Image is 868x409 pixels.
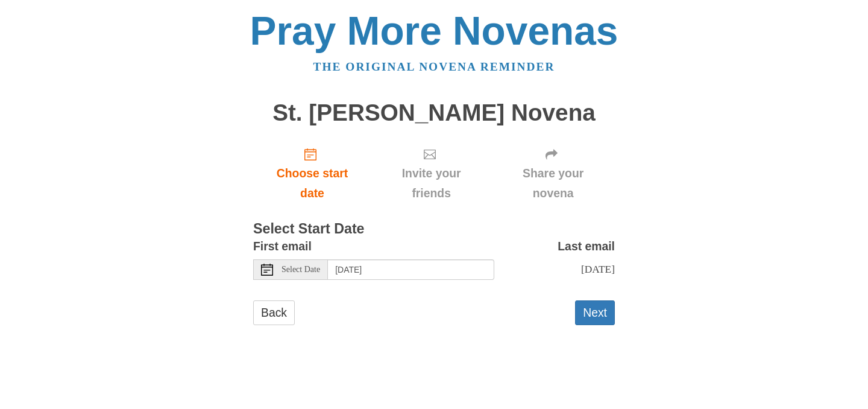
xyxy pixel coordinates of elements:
a: Back [253,300,295,325]
span: Select Date [281,265,320,274]
label: Last email [558,236,615,256]
span: Choose start date [265,163,359,203]
span: Invite your friends [383,163,479,203]
h1: St. [PERSON_NAME] Novena [253,100,615,126]
div: Click "Next" to confirm your start date first. [371,138,491,209]
a: Choose start date [253,138,371,209]
button: Next [575,300,615,325]
span: Share your novena [503,163,603,203]
label: First email [253,236,312,256]
span: [DATE] [581,263,615,275]
a: Pray More Novenas [250,8,618,53]
div: Click "Next" to confirm your start date first. [491,138,615,209]
h3: Select Start Date [253,221,615,237]
a: The original novena reminder [313,60,555,73]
